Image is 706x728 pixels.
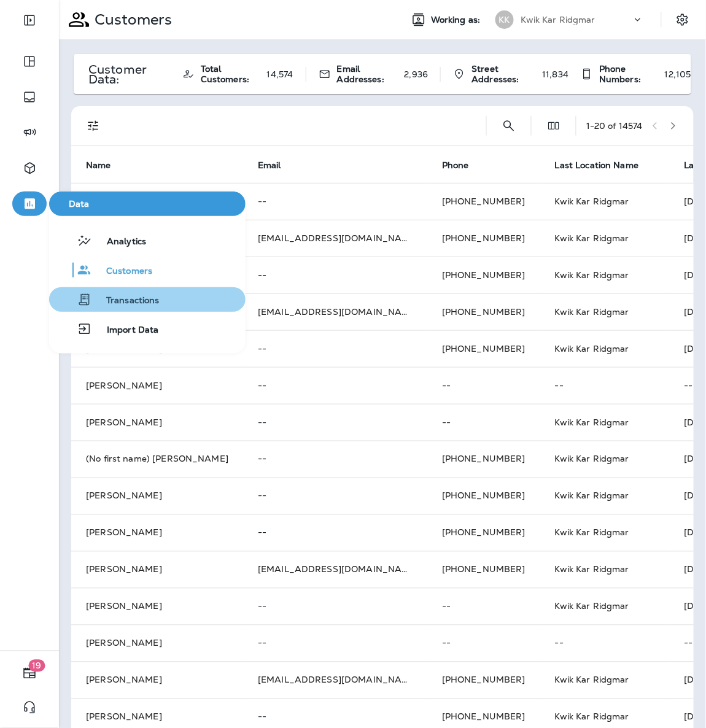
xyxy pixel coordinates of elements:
[243,293,427,330] td: [EMAIL_ADDRESS][DOMAIN_NAME]
[555,160,639,171] span: Last Location Name
[543,69,569,79] p: 11,834
[442,381,526,390] p: --
[49,192,246,216] button: Data
[71,588,243,625] td: [PERSON_NAME]
[586,121,643,131] div: 1 - 20 of 14574
[71,441,243,478] td: (No first name) [PERSON_NAME]
[427,220,540,257] td: [PHONE_NUMBER]
[427,293,540,330] td: [PHONE_NUMBER]
[555,454,629,465] span: Kwik Kar Ridgmar
[427,478,540,514] td: [PHONE_NUMBER]
[555,490,629,501] span: Kwik Kar Ridgmar
[555,638,655,648] p: --
[555,711,629,722] span: Kwik Kar Ridgmar
[495,10,514,29] div: KK
[472,64,537,85] span: Street Addresses:
[442,160,469,171] span: Phone
[541,114,566,138] button: Edit Fields
[71,183,243,220] td: [PERSON_NAME]
[71,551,243,588] td: [PERSON_NAME]
[337,64,398,85] span: Email Addresses:
[54,199,241,209] span: Data
[258,270,413,280] p: --
[258,602,413,611] p: --
[555,233,629,244] span: Kwik Kar Ridgmar
[427,330,540,367] td: [PHONE_NUMBER]
[258,528,413,538] p: --
[90,10,172,29] p: Customers
[555,269,629,281] span: Kwik Kar Ridgmar
[258,454,413,464] p: --
[92,325,159,336] span: Import Data
[555,306,629,317] span: Kwik Kar Ridgmar
[86,160,111,171] span: Name
[258,491,413,501] p: --
[92,236,146,248] span: Analytics
[49,287,246,312] button: Transactions
[29,660,45,672] span: 19
[71,662,243,699] td: [PERSON_NAME]
[243,220,427,257] td: [EMAIL_ADDRESS][DOMAIN_NAME]
[555,381,655,390] p: --
[258,160,281,171] span: Email
[49,317,246,341] button: Import Data
[555,564,629,575] span: Kwik Kar Ridgmar
[258,344,413,354] p: --
[555,417,629,428] span: Kwik Kar Ridgmar
[258,381,413,390] p: --
[427,662,540,699] td: [PHONE_NUMBER]
[258,712,413,722] p: --
[243,662,427,699] td: [EMAIL_ADDRESS][DOMAIN_NAME]
[71,625,243,662] td: [PERSON_NAME]
[71,367,243,404] td: [PERSON_NAME]
[427,551,540,588] td: [PHONE_NUMBER]
[521,15,595,25] p: Kwik Kar Ridgmar
[427,257,540,293] td: [PHONE_NUMBER]
[442,638,526,648] p: --
[49,228,246,253] button: Analytics
[258,196,413,206] p: --
[71,478,243,514] td: [PERSON_NAME]
[71,404,243,441] td: [PERSON_NAME]
[555,675,629,686] span: Kwik Kar Ridgmar
[427,183,540,220] td: [PHONE_NUMBER]
[442,417,526,427] p: --
[555,527,629,538] span: Kwik Kar Ridgmar
[555,343,629,354] span: Kwik Kar Ridgmar
[555,196,629,207] span: Kwik Kar Ridgmar
[91,295,160,307] span: Transactions
[12,8,47,33] button: Expand Sidebar
[258,638,413,648] p: --
[555,601,629,612] span: Kwik Kar Ridgmar
[427,514,540,551] td: [PHONE_NUMBER]
[405,69,429,79] p: 2,936
[672,9,694,31] button: Settings
[91,266,152,277] span: Customers
[258,417,413,427] p: --
[88,64,170,84] p: Customer Data:
[267,69,293,79] p: 14,574
[81,114,106,138] button: Filters
[71,514,243,551] td: [PERSON_NAME]
[599,64,659,85] span: Phone Numbers:
[243,551,427,588] td: [EMAIL_ADDRESS][DOMAIN_NAME]
[431,15,483,25] span: Working as:
[427,441,540,478] td: [PHONE_NUMBER]
[665,69,691,79] p: 12,105
[442,602,526,611] p: --
[201,64,261,85] span: Total Customers:
[49,258,246,282] button: Customers
[497,114,521,138] button: Search Customers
